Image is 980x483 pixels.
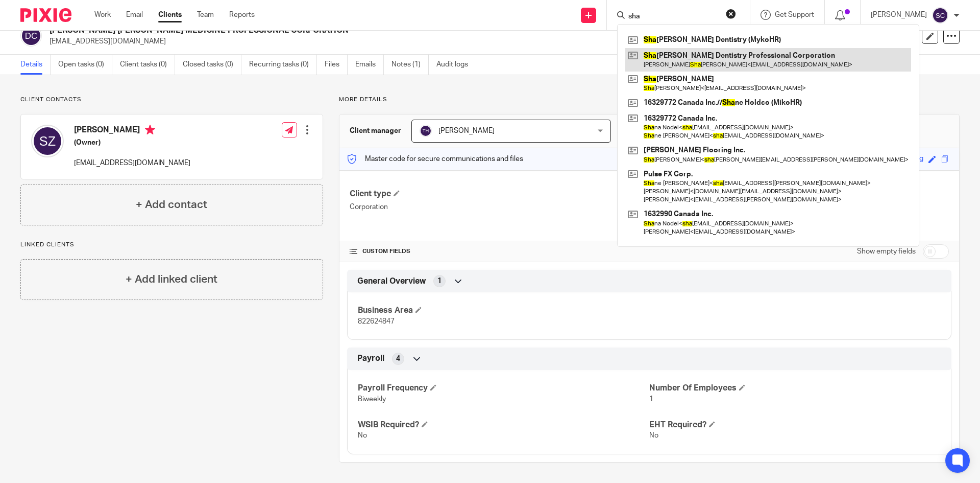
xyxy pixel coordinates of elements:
h4: Business Area [358,305,649,316]
h4: Client type [350,189,649,199]
p: Corporation [350,202,649,212]
h4: + Add contact [136,197,207,213]
p: [EMAIL_ADDRESS][DOMAIN_NAME] [74,158,190,168]
p: [EMAIL_ADDRESS][DOMAIN_NAME] [50,36,821,47]
img: svg%3E [31,125,64,157]
span: General Overview [357,276,426,287]
span: 1 [437,276,442,286]
img: Pixie [20,8,71,22]
h3: Client manager [350,126,401,136]
span: 1 [649,396,653,403]
a: Details [20,55,51,75]
button: Clear [726,9,736,19]
a: Files [325,55,348,75]
i: Primary [145,125,155,135]
img: svg%3E [20,25,42,47]
input: Search [627,12,719,21]
h4: CUSTOM FIELDS [350,247,649,256]
a: Email [126,10,143,20]
a: Work [94,10,111,20]
p: [PERSON_NAME] [871,10,927,20]
p: Linked clients [20,241,323,249]
h4: EHT Required? [649,420,941,430]
a: Audit logs [436,55,476,75]
p: Master code for secure communications and files [347,154,523,164]
span: Get Support [775,11,814,18]
span: [PERSON_NAME] [438,127,495,134]
h4: Payroll Frequency [358,383,649,394]
a: Emails [355,55,384,75]
a: Reports [229,10,255,20]
a: Closed tasks (0) [183,55,241,75]
a: Clients [158,10,182,20]
a: Team [197,10,214,20]
span: 4 [396,354,400,364]
span: No [358,432,367,439]
span: Biweekly [358,396,386,403]
a: Recurring tasks (0) [249,55,317,75]
p: More details [339,96,960,104]
h4: [PERSON_NAME] [74,125,190,137]
span: Payroll [357,353,384,364]
img: svg%3E [420,125,432,137]
a: Client tasks (0) [120,55,175,75]
h4: WSIB Required? [358,420,649,430]
p: Client contacts [20,96,323,104]
label: Show empty fields [857,246,916,257]
h5: (Owner) [74,137,190,148]
h4: Number Of Employees [649,383,941,394]
span: 822624847 [358,318,395,325]
img: svg%3E [932,7,948,24]
h4: + Add linked client [126,271,217,287]
a: Notes (1) [391,55,429,75]
a: Open tasks (0) [58,55,112,75]
span: No [649,432,658,439]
